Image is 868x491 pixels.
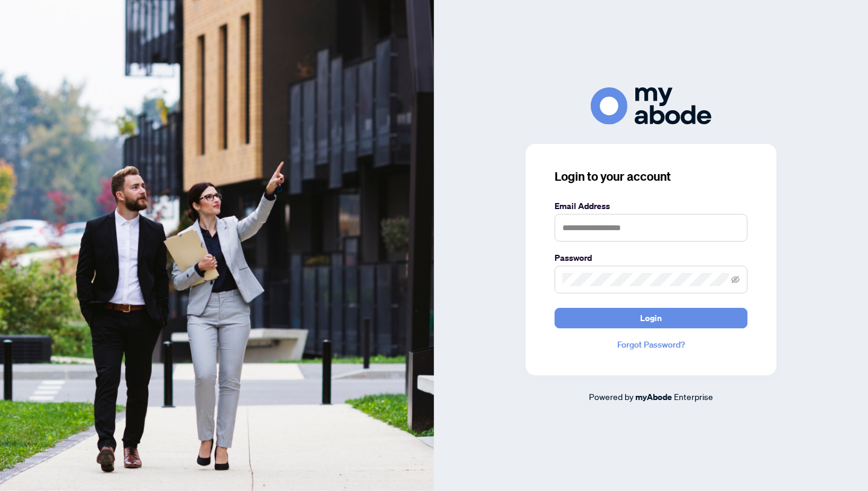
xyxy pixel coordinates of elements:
a: Forgot Password? [555,338,747,351]
button: Login [555,308,747,328]
span: Enterprise [674,391,713,402]
span: Login [640,308,662,328]
h3: Login to your account [555,168,747,185]
a: myAbode [635,390,672,404]
img: ma-logo [591,87,711,124]
span: Powered by [589,391,634,402]
span: eye-invisible [731,275,740,284]
label: Email Address [555,199,747,213]
label: Password [555,251,747,264]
